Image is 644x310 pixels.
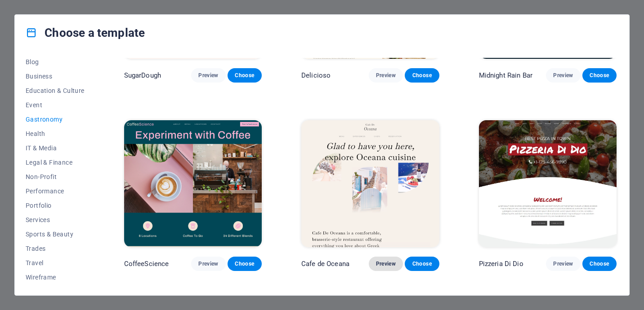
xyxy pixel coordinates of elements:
button: Choose [228,257,262,271]
span: Choose [412,72,432,79]
span: Legal & Finance [26,159,85,166]
span: Choose [235,260,255,267]
button: Travel [26,256,85,270]
span: Choose [235,72,255,79]
span: Portfolio [26,202,85,209]
button: Non-Profit [26,170,85,184]
button: Education & Culture [26,83,85,98]
p: Delicioso [301,71,331,80]
p: CoffeeScience [124,259,169,268]
span: Sports & Beauty [26,231,85,238]
button: Legal & Finance [26,155,85,170]
span: Choose [590,260,609,267]
button: Services [26,213,85,227]
img: Pizzeria Di Dio [479,120,617,247]
span: IT & Media [26,144,85,152]
button: Sports & Beauty [26,227,85,241]
button: Preview [369,257,403,271]
button: Event [26,98,85,112]
button: Preview [369,68,403,83]
button: Gastronomy [26,112,85,127]
span: Preview [376,72,396,79]
span: Non-Profit [26,173,85,180]
button: Blog [26,55,85,69]
span: Preview [553,72,573,79]
span: Gastronomy [26,116,85,123]
button: Choose [405,68,439,83]
p: Midnight Rain Bar [479,71,532,80]
span: Preview [198,260,218,267]
span: Preview [198,72,218,79]
p: SugarDough [124,71,161,80]
span: Services [26,216,85,223]
button: Preview [546,68,580,83]
button: Choose [582,257,617,271]
button: Choose [228,68,262,83]
span: Business [26,73,85,80]
button: Preview [191,68,225,83]
h4: Choose a template [26,26,145,40]
button: Health [26,127,85,141]
span: Choose [590,72,609,79]
button: Wireframe [26,270,85,284]
span: Preview [376,260,396,267]
button: Business [26,69,85,83]
span: Performance [26,188,85,195]
button: IT & Media [26,141,85,155]
button: Trades [26,241,85,256]
button: Preview [191,257,225,271]
span: Blog [26,58,85,65]
p: Pizzeria Di Dio [479,259,523,268]
button: Portfolio [26,198,85,213]
span: Wireframe [26,274,85,281]
button: Performance [26,184,85,198]
button: Choose [405,257,439,271]
img: Cafe de Oceana [301,120,439,247]
button: Choose [582,68,617,83]
img: CoffeeScience [124,120,262,247]
span: Trades [26,245,85,252]
span: Event [26,101,85,109]
span: Choose [412,260,432,267]
span: Travel [26,259,85,266]
span: Preview [553,260,573,267]
span: Health [26,130,85,137]
span: Education & Culture [26,87,85,94]
p: Cafe de Oceana [301,259,349,268]
button: Preview [546,257,580,271]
